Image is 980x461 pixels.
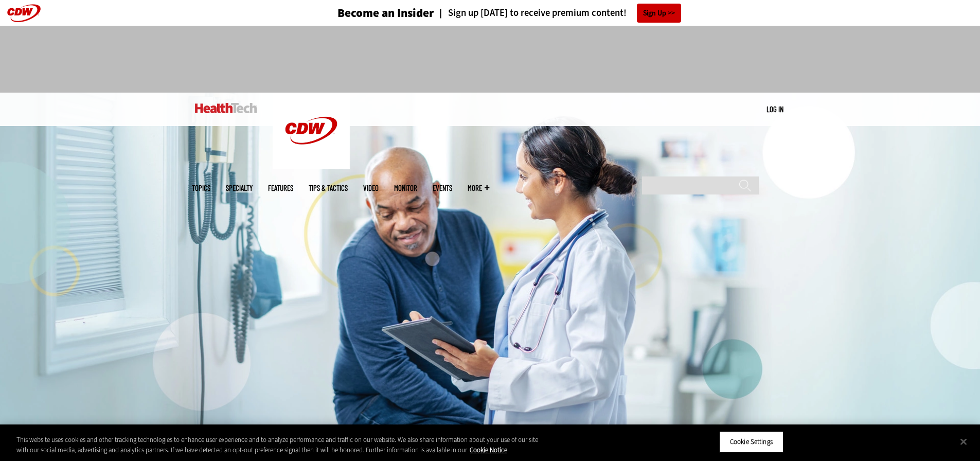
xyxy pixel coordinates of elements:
a: Become an Insider [299,7,434,19]
iframe: advertisement [303,36,678,82]
a: CDW [273,161,350,171]
div: This website uses cookies and other tracking technologies to enhance user experience and to analy... [16,435,539,455]
button: Close [952,430,975,453]
span: More [468,184,489,192]
img: Home [195,103,257,113]
span: Topics [192,184,210,192]
a: Log in [767,104,783,114]
a: Sign up [DATE] to receive premium content! [434,8,627,18]
button: Cookie Settings [719,431,783,453]
img: Home [273,93,350,169]
a: More information about your privacy [470,446,507,454]
a: Features [268,184,293,192]
a: Events [433,184,452,192]
span: Specialty [226,184,253,192]
h3: Become an Insider [337,7,434,19]
div: User menu [767,104,783,115]
a: MonITor [394,184,417,192]
a: Video [363,184,379,192]
a: Tips & Tactics [309,184,348,192]
a: Sign Up [637,4,681,23]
